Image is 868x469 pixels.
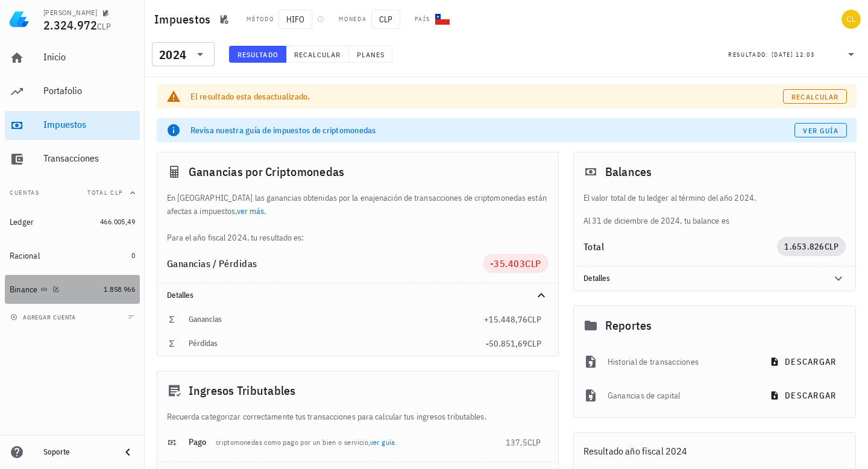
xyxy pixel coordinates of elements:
span: 466.005,49 [100,217,135,226]
span: -35.403 [490,257,526,269]
a: Ledger 466.005,49 [5,207,140,236]
span: CLP [525,257,541,269]
div: avatar [841,10,861,29]
button: descargar [763,385,846,406]
div: Ganancias de capital [608,382,753,409]
span: 0 [131,251,135,260]
a: Binance 1.858.966 [5,275,140,304]
div: Soporte [43,447,111,457]
span: Recalcular [791,92,838,101]
div: 2024 [152,42,215,66]
span: CLP [527,314,541,325]
button: descargar [763,351,846,373]
a: ver más [237,206,265,216]
span: HIFO [278,10,312,29]
span: Ganancias / Pérdidas [167,257,257,269]
span: Planes [356,50,385,59]
div: Recuerda categorizar correctamente tus transacciones para calcular tus ingresos tributables. [157,410,558,423]
button: agregar cuenta [7,311,81,323]
span: descargar [772,356,836,367]
a: Portafolio [5,77,140,106]
span: 137,5 [506,437,527,448]
div: Detalles [157,283,558,307]
span: Ver guía [802,126,838,135]
div: Revisa nuestra guía de impuestos de criptomonedas [190,124,794,136]
div: Ganancias por Criptomonedas [157,153,558,191]
button: Recalcular [286,46,349,63]
div: Historial de transacciones [608,348,753,375]
span: CLP [97,21,111,32]
div: CL-icon [435,12,450,27]
span: CLP [527,437,541,448]
span: CLP [527,338,541,349]
a: ver guía [370,438,395,447]
a: Recalcular [783,89,847,104]
span: CLP [825,241,839,252]
div: Transacciones [43,153,135,164]
div: Binance [10,285,38,295]
a: Ver guía [794,123,847,137]
div: Detalles [583,274,817,283]
button: Planes [349,46,393,63]
div: Detalles [574,266,856,291]
div: Ingresos Tributables [157,371,558,410]
div: Racional [10,251,40,261]
div: [PERSON_NAME] [43,8,97,17]
div: Método [247,14,274,24]
span: descargar [772,390,836,401]
a: Transacciones [5,145,140,174]
div: Detalles [167,291,520,300]
p: El valor total de tu ledger al término del año 2024. [583,191,846,204]
a: Racional 0 [5,241,140,270]
span: Resultado [237,50,278,59]
span: 2.324.972 [43,17,97,33]
button: Resultado [229,46,286,63]
h1: Impuestos [154,10,215,29]
div: Pérdidas [189,339,486,348]
div: Ledger [10,217,34,227]
div: País [415,14,430,24]
div: Resultado:[DATE] 12:03 [721,43,866,66]
div: Ganancias [189,315,484,324]
span: +15.448,76 [484,314,527,325]
div: Moneda [339,14,366,24]
div: El resultado esta desactualizado. [190,90,783,102]
span: Pago [189,436,207,447]
span: Recalcular [294,50,341,59]
a: Impuestos [5,111,140,140]
div: Impuestos [43,119,135,130]
span: agregar cuenta [13,313,76,321]
span: Total CLP [87,189,123,197]
span: -50.851,69 [486,338,527,349]
img: LedgiFi [10,10,29,29]
span: criptomonedas como pago por un bien o servicio, . [216,438,397,447]
div: Portafolio [43,85,135,96]
span: 1.858.966 [104,285,135,294]
div: Balances [574,153,856,191]
div: Total [583,242,778,251]
div: Resultado: [728,46,772,62]
div: Reportes [574,306,856,345]
span: CLP [371,10,400,29]
div: Al 31 de diciembre de 2024, tu balance es [574,191,856,227]
div: Inicio [43,51,135,63]
div: Resultado año fiscal 2024 [574,433,856,469]
div: 2024 [159,49,186,61]
a: Inicio [5,43,140,72]
button: CuentasTotal CLP [5,178,140,207]
div: [DATE] 12:03 [772,49,815,61]
div: En [GEOGRAPHIC_DATA] las ganancias obtenidas por la enajenación de transacciones de criptomonedas... [157,191,558,244]
span: 1.653.826 [784,241,824,252]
